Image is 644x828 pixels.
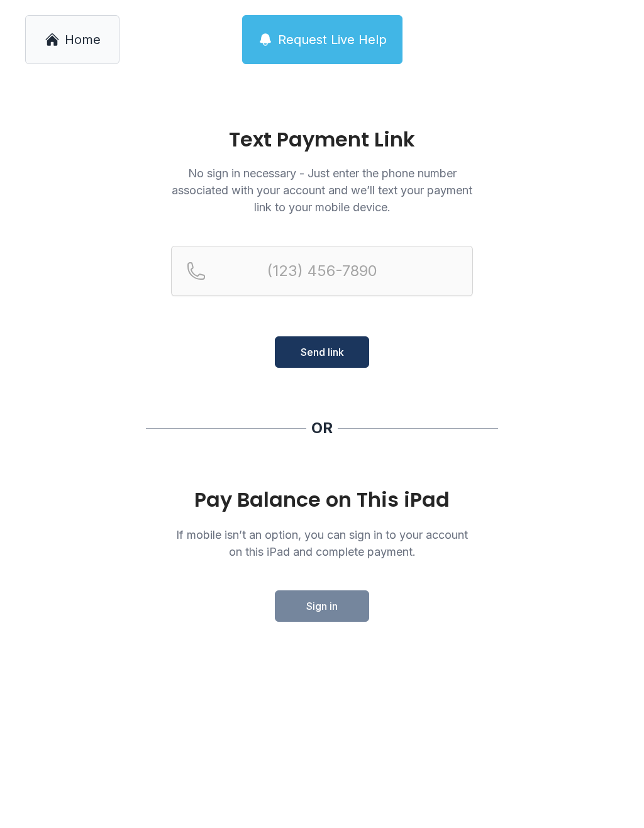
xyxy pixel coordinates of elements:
span: Home [65,31,101,48]
input: Reservation phone number [171,246,473,296]
span: Request Live Help [278,31,387,48]
p: If mobile isn’t an option, you can sign in to your account on this iPad and complete payment. [171,526,473,560]
div: Pay Balance on This iPad [171,489,473,511]
p: No sign in necessary - Just enter the phone number associated with your account and we’ll text yo... [171,165,473,216]
span: Sign in [306,599,338,614]
span: Send link [301,345,344,360]
h1: Text Payment Link [171,130,473,150]
div: OR [311,418,333,438]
